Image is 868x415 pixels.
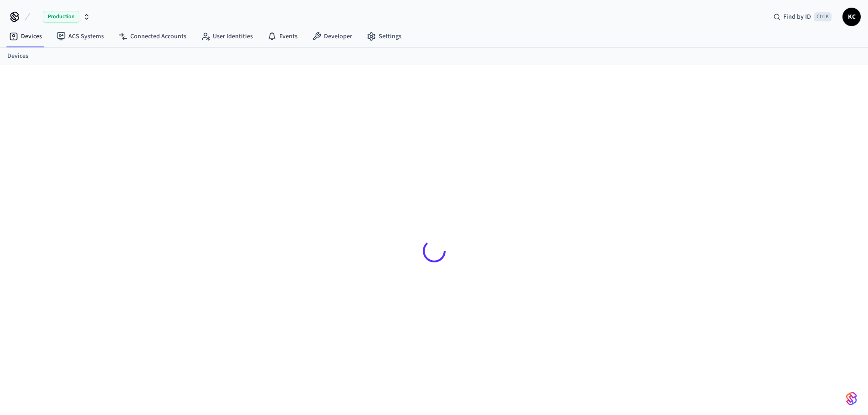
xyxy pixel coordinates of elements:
div: Find by IDCtrl K [766,9,839,25]
span: KC [843,9,860,25]
a: Connected Accounts [111,28,194,45]
a: User Identities [194,28,260,45]
a: Devices [7,51,28,61]
button: KC [842,8,861,26]
span: Ctrl K [814,12,832,21]
a: Developer [305,28,360,45]
img: SeamLogoGradient.69752ec5.svg [846,391,857,406]
a: Devices [2,28,49,45]
a: ACS Systems [49,28,111,45]
span: Production [43,11,79,23]
span: Find by ID [783,12,811,21]
a: Settings [360,28,409,45]
a: Events [260,28,305,45]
